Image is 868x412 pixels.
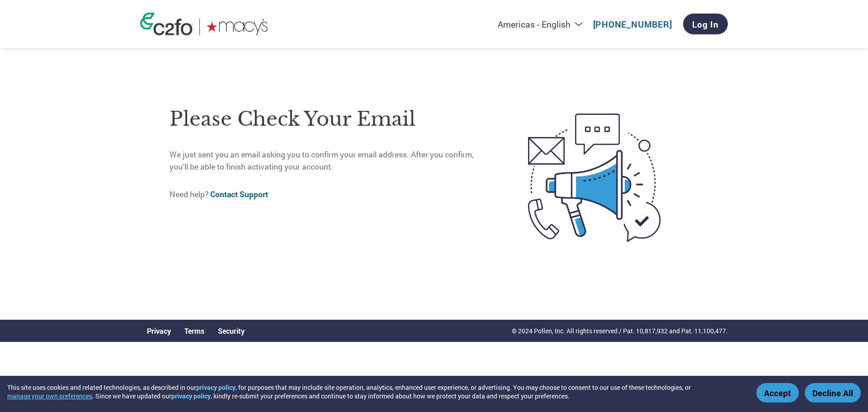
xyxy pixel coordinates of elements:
[184,326,204,336] a: Terms
[207,19,268,35] img: Macy's
[147,326,171,336] a: Privacy
[170,104,490,134] h1: Please check your email
[756,383,799,403] button: Accept
[7,383,743,400] div: This site uses cookies and related technologies, as described in our , for purposes that may incl...
[805,383,861,403] button: Decline All
[512,326,728,336] p: © 2024 Pollen, Inc. All rights reserved / Pat. 10,817,932 and Pat. 11,100,477.
[196,383,236,392] a: privacy policy
[218,326,245,336] a: Security
[7,392,92,400] button: manage your own preferences
[210,189,268,199] a: Contact Support
[170,149,490,173] p: We just sent you an email asking you to confirm your email address. After you confirm, you’ll be ...
[170,189,490,200] p: Need help?
[140,13,193,35] img: c2fo logo
[593,19,672,30] a: [PHONE_NUMBER]
[171,392,211,400] a: privacy policy
[683,14,728,34] a: Log In
[490,97,698,258] img: open-email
